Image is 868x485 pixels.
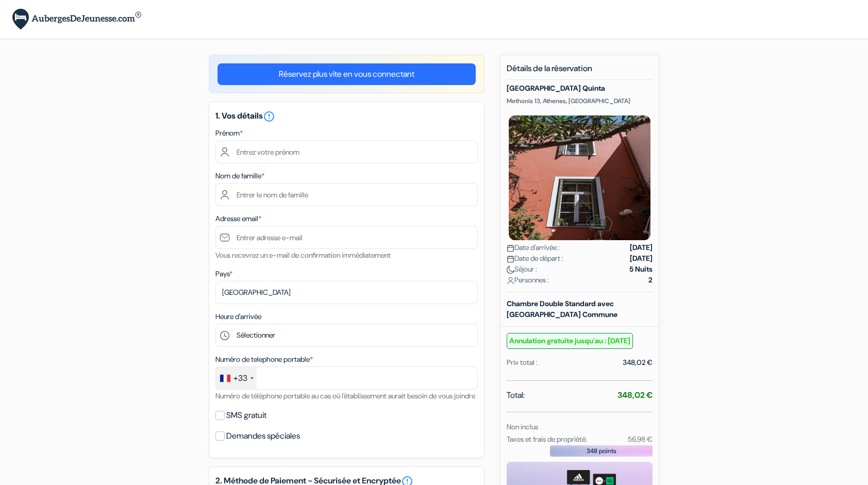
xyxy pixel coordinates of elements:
span: Personnes : [507,275,549,286]
small: Vous recevrez un e-mail de confirmation immédiatement [215,250,391,260]
img: AubergesDeJeunesse.com [12,9,141,30]
label: Pays [215,269,232,279]
h5: Détails de la réservation [507,63,653,80]
div: +33 [233,372,247,384]
img: calendar.svg [507,255,514,263]
small: Numéro de téléphone portable au cas où l'établissement aurait besoin de vous joindre [215,391,475,400]
label: Numéro de telephone portable [215,354,313,365]
label: SMS gratuit [226,408,266,423]
strong: 2 [648,275,653,286]
h5: 1. Vos détails [215,110,478,123]
span: Date d'arrivée : [507,242,560,253]
strong: [DATE] [630,242,653,253]
label: Demandes spéciales [226,429,300,443]
label: Adresse email [215,213,261,224]
strong: 5 Nuits [629,264,653,275]
strong: 348,02 € [617,390,653,400]
strong: [DATE] [630,253,653,264]
b: Chambre Double Standard avec [GEOGRAPHIC_DATA] Commune [507,299,617,319]
a: Réservez plus vite en vous connectant [218,63,476,85]
input: Entrez votre prénom [215,140,478,163]
a: error_outline [263,110,275,121]
img: moon.svg [507,266,514,274]
input: Entrer adresse e-mail [215,226,478,249]
h5: [GEOGRAPHIC_DATA] Quinta [507,84,653,93]
label: Prénom [215,128,243,139]
label: Heure d'arrivée [215,311,261,322]
img: calendar.svg [507,244,514,252]
span: 348 points [587,446,616,456]
small: Taxes et frais de propriété: [507,434,587,444]
i: error_outline [263,110,275,123]
p: Methonis 13, Athenes, [GEOGRAPHIC_DATA] [507,97,653,105]
input: Entrer le nom de famille [215,183,478,206]
span: Total: [507,389,525,402]
span: Séjour : [507,264,537,275]
div: Prix total : [507,357,538,368]
span: Date de départ : [507,253,563,264]
div: France: +33 [216,367,257,389]
small: Annulation gratuite jusqu'au : [DATE] [507,333,633,349]
small: 56,98 € [628,434,653,444]
small: Non inclus [507,422,538,431]
div: 348,02 € [623,357,653,368]
label: Nom de famille [215,171,264,181]
img: user_icon.svg [507,277,514,285]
